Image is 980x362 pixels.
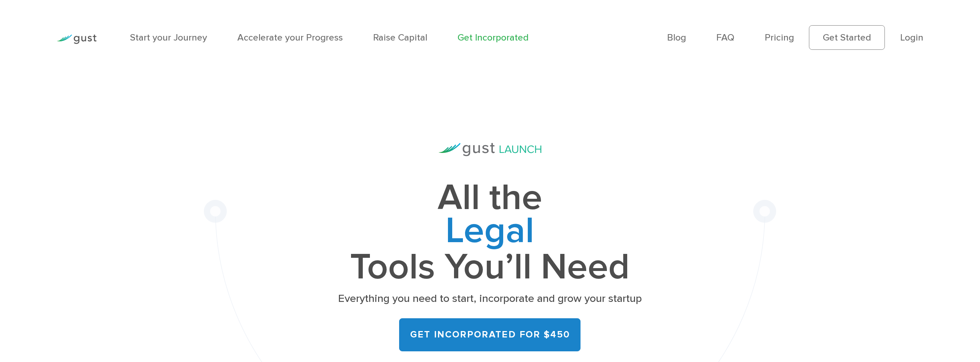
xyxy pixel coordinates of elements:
a: Login [900,32,923,43]
a: Get Started [809,25,885,50]
img: Gust Logo [57,34,97,44]
a: Raise Capital [373,32,427,43]
a: FAQ [716,32,734,43]
a: Blog [667,32,686,43]
a: Pricing [765,32,794,43]
a: Get Incorporated [458,32,528,43]
a: Get Incorporated for $450 [399,318,581,352]
a: Start your Journey [130,32,207,43]
a: Accelerate your Progress [237,32,343,43]
h1: All the Tools You’ll Need [334,181,646,284]
span: Legal [334,214,646,251]
p: Everything you need to start, incorporate and grow your startup [334,291,646,306]
img: Gust Launch Logo [439,143,541,156]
